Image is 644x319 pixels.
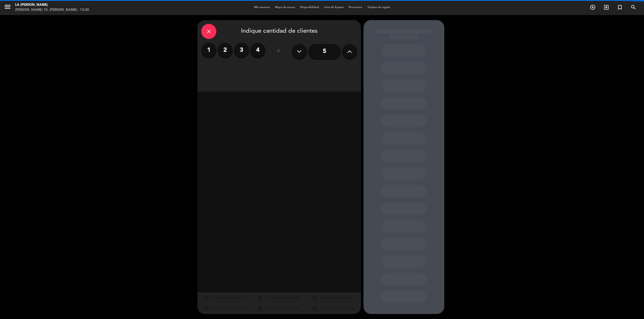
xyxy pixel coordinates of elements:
div: [PERSON_NAME] 10. [PERSON_NAME] - 13:30 [15,8,89,13]
label: 2 [218,43,233,58]
div: Indique cantidad de clientes [201,24,357,39]
button: menu [4,3,11,12]
i: add_circle_outline [590,4,596,10]
i: menu [4,3,11,11]
label: 4 [250,43,265,58]
span: Disponibilidad [298,6,321,9]
label: 3 [234,43,249,58]
label: 1 [201,43,216,58]
div: ó [270,43,287,60]
span: Lista de Espera [321,6,346,9]
span: Pre-acceso [346,6,365,9]
i: search [630,4,636,10]
span: Tarjetas de regalo [365,6,393,9]
span: Mis reservas [252,6,272,9]
span: Mapa de mesas [272,6,298,9]
i: exit_to_app [603,4,609,10]
div: LA [PERSON_NAME] [15,3,89,8]
i: close [206,28,212,34]
i: turned_in_not [617,4,623,10]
